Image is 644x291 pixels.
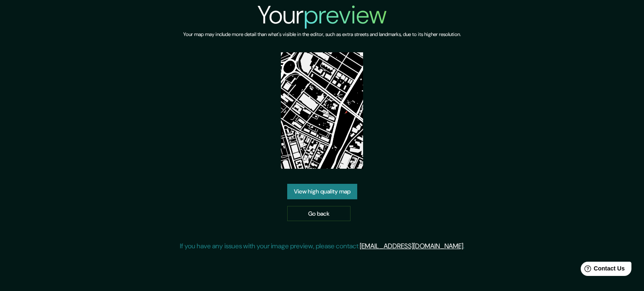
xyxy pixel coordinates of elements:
[287,206,351,221] a: Go back
[287,184,357,199] a: View high quality map
[569,258,635,282] iframe: Help widget launcher
[360,242,463,250] a: [EMAIL_ADDRESS][DOMAIN_NAME]
[183,30,461,39] h6: Your map may include more detail than what's visible in the editor, such as extra streets and lan...
[180,241,465,251] p: If you have any issues with your image preview, please contact .
[281,52,364,169] img: created-map-preview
